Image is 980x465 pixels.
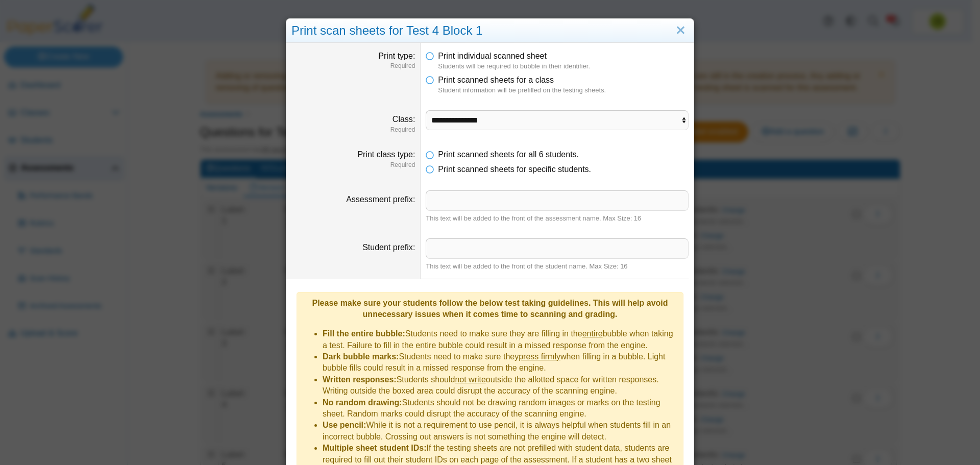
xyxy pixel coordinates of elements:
span: Print scanned sheets for a class [438,76,554,84]
li: Students should outside the allotted space for written responses. Writing outside the boxed area ... [323,374,678,397]
span: Print scanned sheets for specific students. [438,165,591,174]
b: Written responses: [323,375,397,384]
div: This text will be added to the front of the student name. Max Size: 16 [426,262,689,271]
li: Students need to make sure they when filling in a bubble. Light bubble fills could result in a mi... [323,351,678,374]
li: Students should not be drawing random images or marks on the testing sheet. Random marks could di... [323,397,678,420]
dfn: Students will be required to bubble in their identifier. [438,62,689,71]
u: entire [582,329,603,338]
span: Print scanned sheets for all 6 students. [438,150,579,159]
dfn: Required [291,62,415,70]
div: Print scan sheets for Test 4 Block 1 [286,19,694,43]
label: Print type [378,52,415,60]
b: Fill the entire bubble: [323,329,405,338]
b: Use pencil: [323,421,366,429]
b: Dark bubble marks: [323,352,399,361]
dfn: Required [291,161,415,169]
b: Please make sure your students follow the below test taking guidelines. This will help avoid unne... [312,299,668,319]
u: press firmly [519,352,560,361]
a: Close [673,22,689,39]
label: Student prefix [362,243,415,252]
label: Class [393,115,415,124]
dfn: Required [291,126,415,134]
li: Students need to make sure they are filling in the bubble when taking a test. Failure to fill in ... [323,328,678,351]
li: While it is not a requirement to use pencil, it is always helpful when students fill in an incorr... [323,420,678,443]
label: Assessment prefix [346,195,415,204]
b: No random drawing: [323,398,402,407]
u: not write [455,375,485,384]
div: This text will be added to the front of the assessment name. Max Size: 16 [426,214,689,223]
dfn: Student information will be prefilled on the testing sheets. [438,86,689,95]
label: Print class type [357,150,415,159]
span: Print individual scanned sheet [438,52,547,60]
b: Multiple sheet student IDs: [323,444,427,452]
